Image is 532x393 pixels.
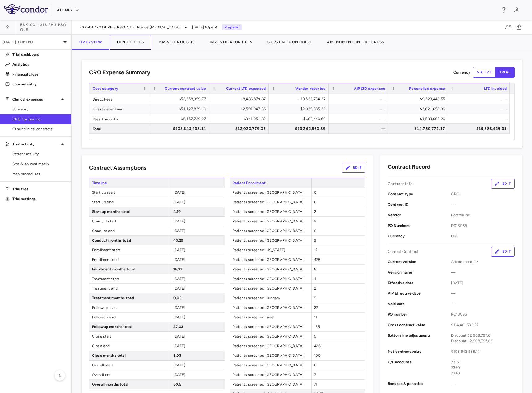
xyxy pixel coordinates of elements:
div: $9,329,448.55 [394,94,445,104]
span: Treatment end [89,284,171,293]
span: 100 [314,353,321,358]
p: G/L accounts [388,359,451,376]
button: Current Contract [260,35,320,50]
p: Current version [388,259,451,265]
div: 7350 [451,365,515,370]
h6: Contract Record [388,163,430,171]
div: Direct Fees [89,94,149,104]
span: 16.32 [173,267,183,271]
span: — [451,202,515,207]
p: Preparer [222,24,242,30]
span: — [451,291,515,296]
div: $51,127,839.10 [155,104,206,114]
span: Patients screened [GEOGRAPHIC_DATA] [230,341,311,351]
button: Pass-Throughs [151,35,202,50]
div: $2,591,947.36 [215,104,266,114]
div: $941,951.82 [215,114,266,124]
div: $108,643,938.14 [155,124,206,134]
span: Patients screened Israel [230,313,311,322]
span: [DATE] [173,344,185,348]
span: Close start [89,332,171,341]
span: Patients screened [GEOGRAPHIC_DATA] [230,361,311,370]
span: Start up months total [89,207,171,216]
span: 4.19 [173,209,181,214]
span: Close months total [89,351,171,360]
div: — [454,94,507,104]
span: 475 [314,257,320,262]
span: 11 [314,315,317,319]
div: — [454,104,507,114]
span: 50.5 [173,382,181,387]
span: Fortrea Inc. [451,212,515,218]
span: [DATE] [173,257,185,262]
span: 8 [314,267,316,271]
span: [DATE] [173,277,185,281]
span: Overall start [89,361,171,370]
p: AIP Effective date [388,291,451,296]
p: Bottom line adjustments [388,333,451,344]
div: Total [89,124,149,133]
span: Patients screened [US_STATE] [230,245,311,255]
span: — [451,301,515,307]
span: [DATE] (Open) [192,24,217,30]
span: Patients screened [GEOGRAPHIC_DATA] [230,197,311,207]
span: Current LTD expensed [226,86,266,91]
span: 7 [314,373,316,377]
span: [DATE] [173,315,185,319]
p: PO number [388,312,451,317]
button: Alumis [57,5,80,15]
span: $114,461,533.37 [451,322,515,328]
span: [DATE] [173,373,185,377]
div: $1,599,665.26 [394,114,445,124]
div: 7340 [451,370,515,376]
p: Trial settings [12,196,66,202]
span: [DATE] [173,200,185,204]
span: Patients screened [GEOGRAPHIC_DATA] [230,236,311,245]
div: — [334,124,385,134]
span: Patients screened [GEOGRAPHIC_DATA] [230,274,311,283]
span: Patient Enrollment [230,178,311,188]
div: $8,486,879.87 [215,94,266,104]
span: 4 [314,277,316,281]
span: 155 [314,325,320,329]
span: Vendor reported [295,86,325,91]
span: Followup months total [89,322,171,331]
div: $3,821,658.36 [394,104,445,114]
div: Discount $2,908,797.62 [451,338,515,344]
span: Patients screened [GEOGRAPHIC_DATA] [230,380,311,389]
p: Journal entry [12,81,66,87]
p: Analytics [12,62,66,67]
span: Conduct end [89,226,171,235]
div: 7315 [451,359,515,365]
span: 3.03 [173,353,181,358]
span: LTD invoiced [484,86,507,91]
span: 43.29 [173,238,184,243]
div: $2,039,385.33 [274,104,325,114]
h6: CRO Expense Summary [89,68,150,77]
p: Trial activity [12,141,59,147]
span: Followup end [89,313,171,322]
span: Followup start [89,303,171,312]
span: [DATE] [173,305,185,310]
span: Patients screened [GEOGRAPHIC_DATA] [230,284,311,293]
button: trial [495,67,515,78]
span: Amendment #2 [451,259,515,265]
div: — [334,94,385,104]
span: 9 [314,296,316,300]
span: 0 [314,229,316,233]
span: AIP LTD expensed [354,86,385,91]
p: Financial close [12,71,66,77]
span: 5 [314,334,316,339]
p: Bonuses & penalties [388,381,451,387]
p: Version name [388,270,451,275]
span: Overall end [89,370,171,379]
p: Effective date [388,280,451,286]
span: Treatment start [89,274,171,283]
span: PO13086 [451,312,515,317]
span: Patients screened [GEOGRAPHIC_DATA] [230,226,311,235]
span: Patients screened [GEOGRAPHIC_DATA] [230,217,311,226]
span: ESK-001-018 Ph3 PsO OLE [79,25,135,30]
span: Patients screened [GEOGRAPHIC_DATA] [230,332,311,341]
span: Site & lab cost matrix [12,161,66,167]
div: $13,262,560.39 [274,124,325,134]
